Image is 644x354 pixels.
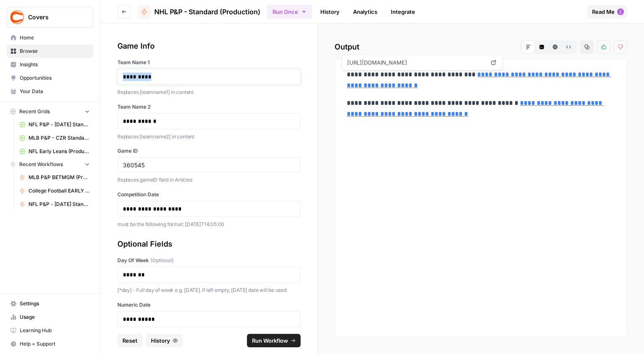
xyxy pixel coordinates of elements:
[348,5,382,18] a: Analytics
[20,313,90,321] span: Usage
[252,336,288,345] span: Run Workflow
[20,88,90,95] span: Your Data
[345,55,486,70] span: [URL][DOMAIN_NAME]
[29,187,90,195] span: College Football EARLY LEANS (Production)
[7,337,93,351] button: Help + Support
[117,238,301,250] div: Optional Fields
[19,108,50,115] span: Recent Grids
[7,7,93,28] button: Workspace: Covers
[7,85,93,98] a: Your Data
[117,191,301,198] label: Competition Date
[29,200,90,208] span: NFL P&P - [DATE] Standard (Production)
[29,134,90,142] span: MLB P&P - CZR Standard (Production) Grid
[7,158,93,171] button: Recent Workflows
[16,118,93,131] a: NFL P&P - [DATE] Standard (Production) Grid
[7,31,93,44] a: Home
[117,103,301,111] label: Team Name 2
[20,61,90,68] span: Insights
[117,133,301,141] p: Replaces [teamname2] in content
[267,5,312,19] button: Run Once
[7,58,93,71] a: Insights
[587,5,627,18] button: Read Me
[20,340,90,348] span: Help + Support
[7,297,93,310] a: Settings
[122,336,138,345] span: Reset
[117,257,301,264] label: Day Of Week
[335,40,627,54] h2: Output
[28,13,79,21] span: Covers
[20,300,90,307] span: Settings
[154,7,260,17] span: NHL P&P - Standard (Production)
[151,257,174,264] span: (Optional)
[117,176,301,184] p: Replaces gameID field in Articles
[10,10,25,25] img: Covers Logo
[29,148,90,155] span: NFL Early Leans (Production) Grid
[117,334,143,347] button: Reset
[16,198,93,211] a: NFL P&P - [DATE] Standard (Production)
[151,336,170,345] span: History
[20,327,90,334] span: Learning Hub
[16,131,93,145] a: MLB P&P - CZR Standard (Production) Grid
[592,8,615,16] span: Read Me
[117,220,301,229] p: must be the following format: [DATE]T14:05:00
[7,71,93,85] a: Opportunities
[117,40,301,52] div: Game Info
[16,184,93,198] a: College Football EARLY LEANS (Production)
[117,286,301,294] p: [*day] - Full day of week e.g. [DATE]. If left empty, [DATE] date will be used.
[20,74,90,82] span: Opportunities
[117,59,301,66] label: Team Name 1
[29,121,90,128] span: NFL P&P - [DATE] Standard (Production) Grid
[16,171,93,184] a: MLB P&P BETMGM (Production)
[138,5,260,18] a: NHL P&P - Standard (Production)
[20,34,90,42] span: Home
[29,174,90,181] span: MLB P&P BETMGM (Production)
[117,88,301,96] p: Replaces [teamname1] in content
[7,310,93,324] a: Usage
[117,147,301,155] label: Game ID
[16,145,93,158] a: NFL Early Leans (Production) Grid
[19,161,63,168] span: Recent Workflows
[117,301,301,309] label: Numeric Date
[386,5,420,18] a: Integrate
[7,105,93,118] button: Recent Grids
[20,47,90,55] span: Browse
[7,324,93,337] a: Learning Hub
[7,44,93,58] a: Browse
[146,334,183,347] button: History
[315,5,345,18] a: History
[247,334,301,347] button: Run Workflow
